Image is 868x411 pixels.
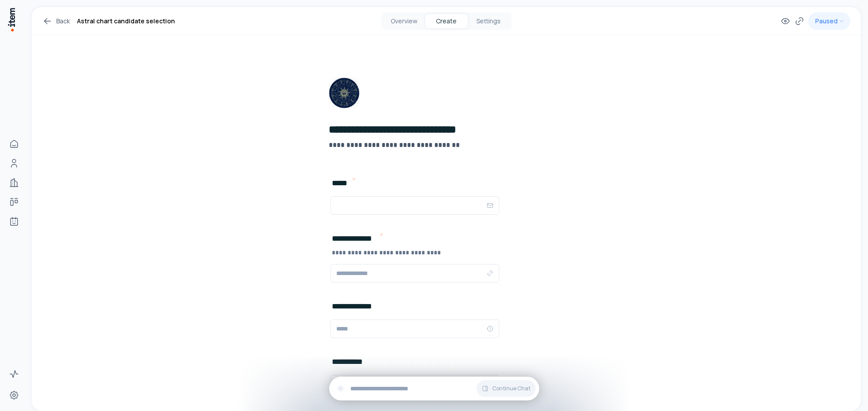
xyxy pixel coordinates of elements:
[329,77,360,108] img: Form Logo
[42,16,70,26] a: Back
[77,16,175,26] h1: Astral chart candidate selection
[5,154,23,172] a: People
[7,7,16,32] img: Item Brain Logo
[5,135,23,153] a: Home
[5,365,23,383] a: Activity
[383,14,425,28] button: Overview
[5,193,23,211] a: Deals
[329,377,539,400] div: Continue Chat
[492,385,530,392] span: Continue Chat
[5,386,23,404] a: Settings
[5,213,23,230] a: Agents
[468,14,510,28] button: Settings
[476,380,536,397] button: Continue Chat
[425,14,468,28] button: Create
[5,174,23,191] a: Companies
